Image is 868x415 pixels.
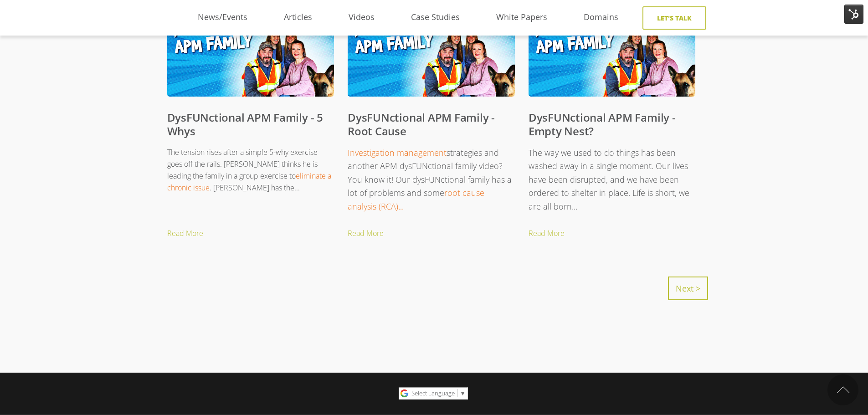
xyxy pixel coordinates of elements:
[348,110,495,138] a: DysFUNctional APM Family - Root Cause
[167,146,334,194] p: The tension rises after a simple 5-why exercise goes off the rails. [PERSON_NAME] thinks he is le...
[668,277,708,300] a: Next >
[393,10,478,24] a: Case Studies
[565,10,637,24] a: Domains
[478,10,565,24] a: White Papers
[348,227,529,241] a: Read More
[348,147,512,212] span: strategies and another APM dysFUNctional family video? You know it! Our dysFUNctional family has ...
[460,389,466,397] span: ▼
[266,10,330,24] a: Articles
[529,5,696,104] img: DysFUNctional APM Family - Empty Nest?
[348,5,515,104] img: DysFUNctional APM Family - Root Cause
[167,5,334,104] img: DysFUNctional APM Family - 5 Whys
[529,147,689,212] span: The way we used to do things has been washed away in a single moment. Our lives have been disrupt...
[411,389,466,397] a: Select Language​
[529,110,676,138] a: DysFUNctional APM Family - Empty Nest?
[330,10,393,24] a: Videos
[167,227,348,241] a: Read More
[348,147,447,158] a: Investigation management
[642,6,706,30] a: Let's Talk
[411,389,455,397] span: Select Language
[348,187,484,212] a: root cause analysis (RCA)...
[529,227,709,241] a: Read More
[167,110,323,138] a: DysFUNctional APM Family - 5 Whys
[180,10,266,24] a: News/Events
[844,5,863,24] img: HubSpot Tools Menu Toggle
